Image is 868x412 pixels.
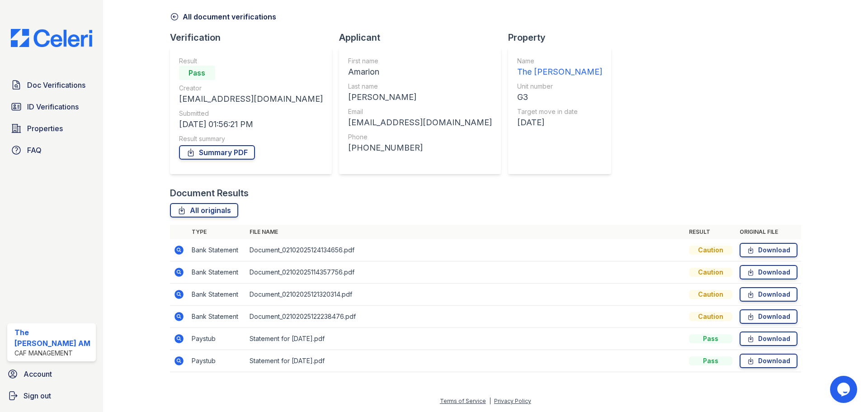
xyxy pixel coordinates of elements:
[188,328,246,350] td: Paystub
[830,376,859,403] iframe: chat widget
[24,390,51,401] span: Sign out
[179,145,255,160] a: Summary PDF
[179,84,323,93] div: Creator
[348,107,492,116] div: Email
[517,82,602,91] div: Unit number
[7,119,96,137] a: Properties
[339,31,508,44] div: Applicant
[170,203,238,218] a: All originals
[27,123,63,134] span: Properties
[179,109,323,118] div: Submitted
[740,354,797,368] a: Download
[7,141,96,159] a: FAQ
[440,398,486,404] a: Terms of Service
[740,331,797,346] a: Download
[4,387,99,405] a: Sign out
[170,187,249,199] div: Document Results
[689,246,732,255] div: Caution
[740,243,797,257] a: Download
[517,91,602,104] div: G3
[740,287,797,302] a: Download
[740,309,797,324] a: Download
[508,31,618,44] div: Property
[188,225,246,239] th: Type
[246,284,685,306] td: Document_02102025121320314.pdf
[246,225,685,239] th: File name
[348,57,492,66] div: First name
[179,134,323,143] div: Result summary
[348,66,492,78] div: Amarion
[517,57,602,66] div: Name
[348,91,492,104] div: [PERSON_NAME]
[489,398,491,404] div: |
[4,29,99,47] img: CE_Logo_Blue-a8612792a0a2168367f1c8372b55b34899dd931a85d93a1a3d3e32e68fde9ad4.png
[179,66,215,80] div: Pass
[517,57,602,78] a: Name The [PERSON_NAME]
[246,328,685,350] td: Statement for [DATE].pdf
[246,306,685,328] td: Document_02102025122238476.pdf
[14,327,92,349] div: The [PERSON_NAME] AM
[179,118,323,131] div: [DATE] 01:56:21 PM
[4,365,99,383] a: Account
[14,349,92,358] div: CAF Management
[348,82,492,91] div: Last name
[246,239,685,261] td: Document_02102025124134656.pdf
[188,306,246,328] td: Bank Statement
[188,284,246,306] td: Bank Statement
[348,116,492,129] div: [EMAIL_ADDRESS][DOMAIN_NAME]
[246,350,685,372] td: Statement for [DATE].pdf
[689,312,732,321] div: Caution
[517,116,602,129] div: [DATE]
[348,142,492,154] div: [PHONE_NUMBER]
[27,145,42,156] span: FAQ
[246,261,685,284] td: Document_02102025114357756.pdf
[689,268,732,277] div: Caution
[736,225,801,239] th: Original file
[188,261,246,284] td: Bank Statement
[689,334,732,343] div: Pass
[685,225,736,239] th: Result
[179,93,323,105] div: [EMAIL_ADDRESS][DOMAIN_NAME]
[740,265,797,279] a: Download
[517,107,602,116] div: Target move in date
[7,76,96,94] a: Doc Verifications
[170,31,339,44] div: Verification
[179,57,323,66] div: Result
[517,66,602,78] div: The [PERSON_NAME]
[7,98,96,116] a: ID Verifications
[24,369,52,379] span: Account
[689,356,732,365] div: Pass
[27,101,79,112] span: ID Verifications
[170,11,276,22] a: All document verifications
[348,133,492,142] div: Phone
[27,80,85,90] span: Doc Verifications
[188,350,246,372] td: Paystub
[188,239,246,261] td: Bank Statement
[494,398,531,404] a: Privacy Policy
[689,290,732,299] div: Caution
